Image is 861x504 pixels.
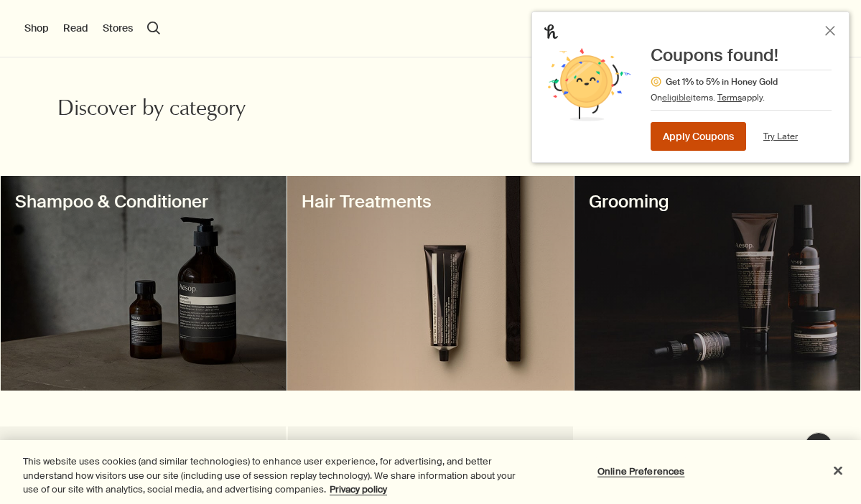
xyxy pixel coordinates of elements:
h3: Hair Treatments [302,190,559,213]
button: Open search [147,22,160,34]
button: Shop [24,21,49,35]
button: Online Preferences, Opens the preference center dialog [596,457,686,485]
a: Aesop bottles of shampoo and conditionerShampoo & Conditioner [1,176,287,391]
button: Stores [103,21,133,35]
h3: Grooming [589,190,847,213]
h2: Discover by category [57,96,306,125]
a: Aesop grooming products placed on a dark wooden surfaceGrooming [574,176,861,391]
a: Aesop product in tube arranged alongside a dark wooden object on a pink textured surface.Hair Tre... [287,176,574,391]
h3: Shampoo & Conditioner [15,190,273,213]
button: Live Assistance [804,432,833,461]
div: This website uses cookies (and similar technologies) to enhance user experience, for advertising,... [23,454,516,497]
button: Read [63,21,88,35]
button: Close [822,454,854,486]
a: More information about your privacy, opens in a new tab [330,483,387,495]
